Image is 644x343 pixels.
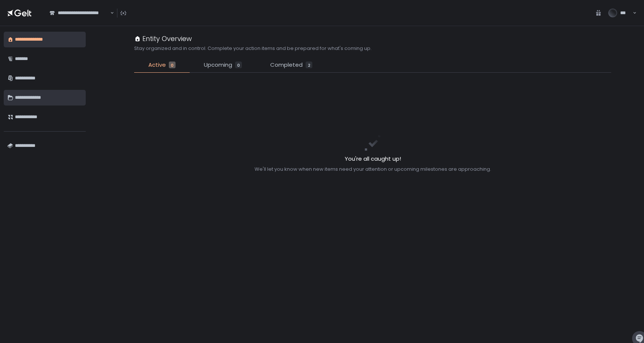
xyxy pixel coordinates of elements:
[255,166,491,173] div: We'll let you know when new items need your attention or upcoming milestones are approaching.
[169,62,176,68] div: 0
[255,155,491,163] h2: You're all caught up!
[204,61,232,69] span: Upcoming
[148,61,166,69] span: Active
[270,61,303,69] span: Completed
[134,45,372,52] h2: Stay organized and in control. Complete your action items and be prepared for what's coming up.
[134,34,192,44] div: Entity Overview
[306,62,312,68] div: 2
[109,9,110,17] input: Search for option
[45,5,114,21] div: Search for option
[235,62,242,68] div: 0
